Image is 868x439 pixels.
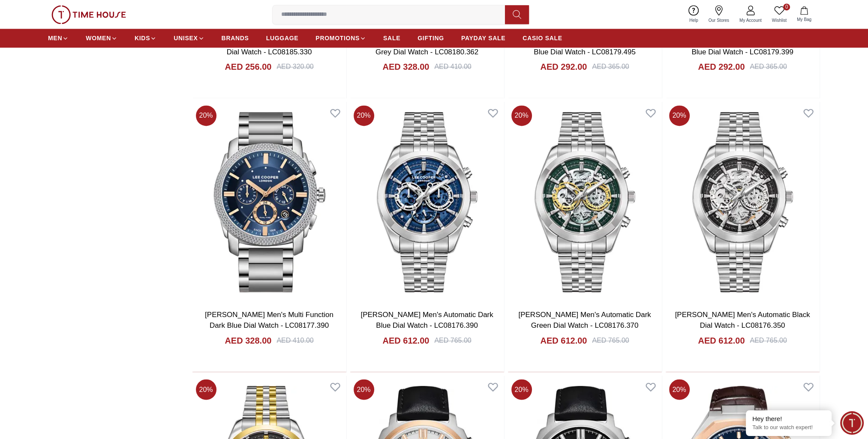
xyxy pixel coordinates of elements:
h4: AED 256.00 [225,61,271,73]
a: [PERSON_NAME] Men's Multi Function Dark Blue Dial Watch - LC08177.390 [205,311,333,330]
a: [PERSON_NAME] Men's Analog Dark Blue Dial Watch - LC08179.399 [681,37,804,56]
a: [PERSON_NAME] Men's Automatic Dark Blue Dial Watch - LC08176.390 [360,311,493,330]
button: My Bag [792,4,817,24]
a: [PERSON_NAME] Men's Automatic Black Dial Watch - LC08176.350 [675,311,810,330]
h4: AED 612.00 [382,335,429,347]
img: Lee Cooper Men's Multi Function Dark Blue Dial Watch - LC08177.390 [192,102,346,303]
span: 20 % [354,379,374,400]
span: 20 % [196,105,216,126]
div: AED 410.00 [276,335,313,346]
h4: AED 612.00 [698,335,745,347]
span: Help [686,17,702,24]
a: MEN [48,30,69,46]
span: 0 [783,3,790,10]
p: Talk to our watch expert! [752,424,825,431]
h4: AED 292.00 [540,61,587,73]
img: Lee Cooper Men's Automatic Dark Green Dial Watch - LC08176.370 [508,102,662,303]
span: PROMOTIONS [315,34,360,42]
span: SALE [383,34,400,42]
div: Hey there! [752,415,825,423]
a: CASIO SALE [523,30,562,46]
a: BRANDS [222,30,249,46]
img: Lee Cooper Men's Automatic Black Dial Watch - LC08176.350 [666,102,820,303]
a: GIFTING [417,30,444,46]
a: Help [684,3,703,25]
img: ... [51,5,126,24]
a: 0Wishlist [767,3,792,25]
span: My Account [736,17,765,24]
span: 20 % [354,105,374,126]
span: 20 % [511,379,532,400]
a: PAYDAY SALE [461,30,505,46]
span: MEN [48,34,62,42]
div: AED 365.00 [750,62,787,72]
a: PROMOTIONS [315,30,366,46]
a: LUGGAGE [266,30,299,46]
span: Wishlist [769,17,790,24]
div: AED 765.00 [434,335,471,346]
a: UNISEX [174,30,204,46]
a: WOMEN [86,30,117,46]
span: My Bag [793,16,815,23]
a: [PERSON_NAME] Men's Analog Silver Dial Watch - LC08185.330 [206,37,332,56]
span: 20 % [669,379,690,400]
span: UNISEX [174,34,198,42]
div: AED 365.00 [592,62,629,72]
span: 20 % [669,105,690,126]
a: [PERSON_NAME] Men's Analog Dark Blue Dial Watch - LC08179.495 [523,37,646,56]
div: AED 410.00 [434,62,471,72]
a: KIDS [135,30,156,46]
span: WOMEN [86,34,111,42]
span: 20 % [196,379,216,400]
h4: AED 292.00 [698,61,745,73]
a: SALE [383,30,400,46]
a: Our Stores [703,3,734,25]
div: AED 765.00 [750,335,787,346]
div: AED 320.00 [276,62,313,72]
a: [PERSON_NAME] Men's Automatic Dark Green Dial Watch - LC08176.370 [518,311,651,330]
h4: AED 328.00 [382,61,429,73]
span: KIDS [135,34,150,42]
img: Lee Cooper Men's Automatic Dark Blue Dial Watch - LC08176.390 [350,102,504,303]
h4: AED 612.00 [540,335,587,347]
div: Chat Widget [840,411,864,435]
span: CASIO SALE [523,34,562,42]
h4: AED 328.00 [225,335,271,347]
a: [PERSON_NAME] Men's Multi Function Grey Dial Watch - LC08180.362 [363,37,491,56]
span: GIFTING [417,34,444,42]
div: AED 765.00 [592,335,629,346]
span: 20 % [511,105,532,126]
span: Our Stores [705,17,733,24]
span: BRANDS [222,34,249,42]
span: PAYDAY SALE [461,34,505,42]
span: LUGGAGE [266,34,299,42]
